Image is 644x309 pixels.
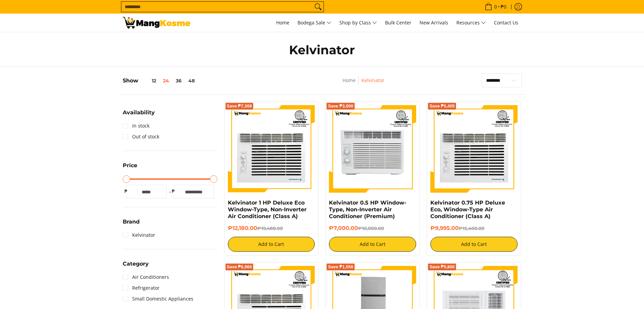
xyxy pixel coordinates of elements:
h6: ₱12,180.00 [228,225,315,232]
img: Kelvinator | Mang Kosme [123,17,190,28]
span: Shop by Class [339,19,377,27]
span: Contact Us [494,19,518,26]
img: Kelvinator 0.5 HP Window-Type, Non-Inverter Air Conditioner (Premium) [329,105,416,193]
h6: ₱9,995.00 [430,225,518,232]
a: Small Domestic Appliances [123,293,193,304]
span: New Arrivals [420,19,448,26]
summary: Open [123,219,140,230]
span: Brand [123,219,140,225]
img: Kelvinator 0.75 HP Deluxe Eco, Window-Type Air Conditioner (Class A) [430,105,518,193]
a: Kelvinator [123,230,155,240]
button: Add to Cart [430,237,518,252]
h1: Kelvinator [190,42,454,58]
button: 24 [160,78,172,83]
del: ₱15,400.00 [459,226,484,231]
a: Contact Us [491,14,522,32]
span: Save ₱7,308 [227,104,252,108]
del: ₱19,488.00 [257,226,283,231]
a: Home [273,14,293,32]
a: Kelvinator 0.5 HP Window-Type, Non-Inverter Air Conditioner (Premium) [329,199,406,219]
a: Out of stock [123,131,159,142]
span: ₱ [123,188,129,195]
span: Resources [456,19,486,27]
a: Kelvinator [361,77,384,83]
a: Refrigerator [123,283,160,293]
a: Kelvinator 0.75 HP Deluxe Eco, Window-Type Air Conditioner (Class A) [430,199,505,219]
a: In stock [123,120,149,131]
span: • [483,3,508,11]
span: Price [123,163,137,168]
span: Save ₱3,000 [328,104,353,108]
button: Search [313,2,324,12]
span: Category [123,261,149,267]
img: Kelvinator 1 HP Deluxe Eco Window-Type, Non-Inverter Air Conditioner (Class A) [228,105,315,193]
button: 36 [172,78,185,83]
button: Add to Cart [228,237,315,252]
h6: ₱7,000.00 [329,225,416,232]
a: Resources [453,14,489,32]
nav: Main Menu [197,14,522,32]
summary: Open [123,261,149,272]
button: Add to Cart [329,237,416,252]
span: ₱0 [500,4,507,9]
a: Shop by Class [336,14,380,32]
a: Kelvinator 1 HP Deluxe Eco Window-Type, Non-Inverter Air Conditioner (Class A) [228,199,307,219]
span: Save ₱1,556 [328,265,353,269]
summary: Open [123,110,155,120]
span: Save ₱5,405 [429,104,455,108]
span: Bodega Sale [297,19,331,27]
a: Bulk Center [382,14,415,32]
button: 12 [138,78,160,83]
span: Save ₱6,960 [227,265,252,269]
a: Bodega Sale [294,14,335,32]
span: 0 [493,4,498,9]
span: Bulk Center [385,19,411,26]
a: Home [342,77,356,83]
summary: Open [123,163,137,173]
span: Save ₱5,800 [429,265,455,269]
del: ₱10,000.00 [358,226,384,231]
h5: Show [123,77,198,84]
a: New Arrivals [416,14,452,32]
button: 48 [185,78,198,83]
nav: Breadcrumbs [299,76,428,92]
span: Availability [123,110,155,115]
span: ₱ [170,188,177,195]
span: Home [276,19,289,26]
a: Air Conditioners [123,272,169,283]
